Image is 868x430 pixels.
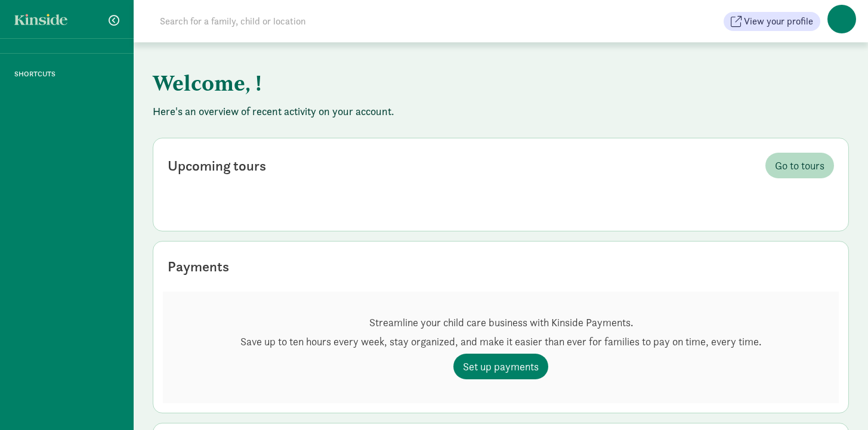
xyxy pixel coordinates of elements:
[453,354,548,379] a: Set up payments
[153,61,743,104] h1: Welcome, !
[240,315,761,330] p: Streamline your child care business with Kinside Payments.
[240,335,761,349] p: Save up to ten hours every week, stay organized, and make it easier than ever for families to pay...
[153,104,849,119] p: Here's an overview of recent activity on your account.
[775,157,824,174] span: Go to tours
[153,10,487,33] input: Search for a family, child or location
[744,14,813,29] span: View your profile
[463,358,539,375] span: Set up payments
[765,153,834,178] a: Go to tours
[168,256,229,277] div: Payments
[168,155,266,177] div: Upcoming tours
[724,12,820,31] button: View your profile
